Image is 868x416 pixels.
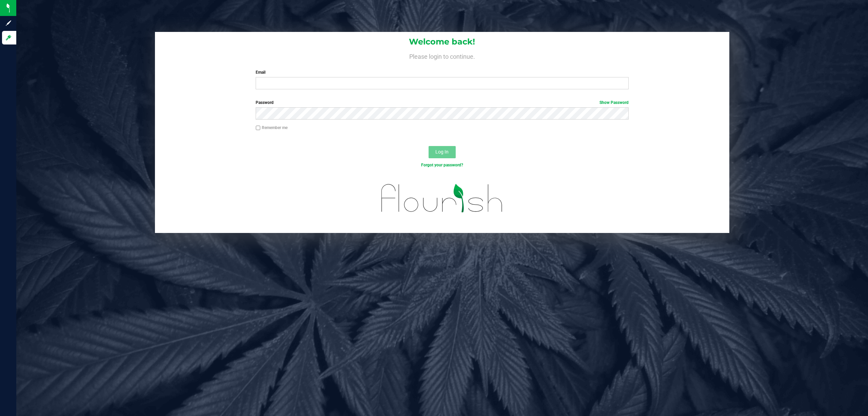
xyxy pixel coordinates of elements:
img: flourish_logo.svg [370,175,514,221]
h4: Please login to continue. [155,52,730,60]
inline-svg: Log in [5,34,12,41]
h1: Welcome back! [155,37,730,46]
button: Log In [429,146,456,158]
span: Log In [435,149,449,155]
a: Show Password [599,100,629,105]
a: Forgot your password? [421,163,463,167]
label: Remember me [256,125,288,131]
inline-svg: Sign up [5,20,12,26]
input: Remember me [256,126,260,130]
label: Email [256,69,629,75]
span: Password [256,100,274,105]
